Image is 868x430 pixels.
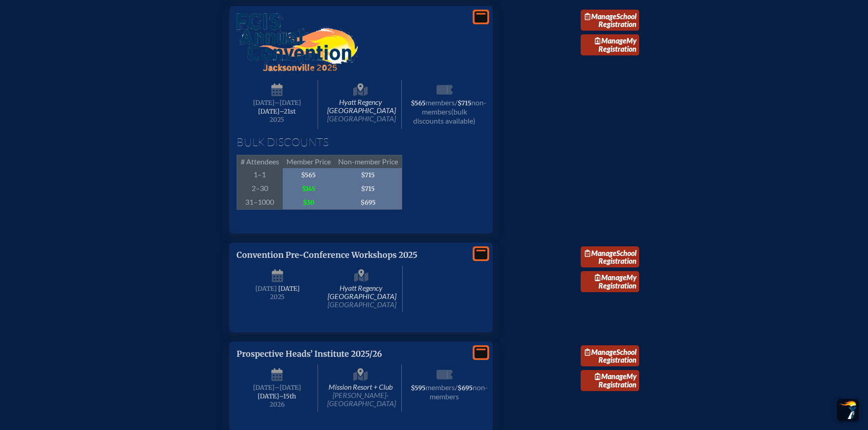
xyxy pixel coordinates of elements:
span: [DATE] [253,384,275,392]
span: members [426,383,455,392]
span: Manage [595,372,626,381]
span: non-members [430,383,488,401]
span: Manage [585,12,616,21]
span: / [455,383,458,392]
span: $595 [411,384,426,392]
a: ManageMy Registration [581,271,639,292]
span: $715 [334,182,402,196]
span: [GEOGRAPHIC_DATA] [328,300,396,309]
span: –[DATE] [275,99,301,107]
span: non-members [422,98,486,116]
span: $695 [334,196,402,210]
span: Mission Resort + Club [320,365,402,412]
span: [PERSON_NAME]-[GEOGRAPHIC_DATA] [327,391,396,408]
span: Manage [585,348,616,356]
a: ManageSchool Registration [581,10,639,31]
span: Convention Pre-Conference Workshops 2025 [237,250,417,260]
a: ManageSchool Registration [581,246,639,267]
h1: Bulk Discounts [237,136,485,147]
button: Scroll Top [837,399,859,421]
span: # Attendees [237,155,283,169]
span: $565 [283,168,334,182]
span: 2025 [244,116,311,123]
span: members [426,98,455,107]
span: $695 [458,384,473,392]
a: ManageSchool Registration [581,345,639,366]
span: Non-member Price [334,155,402,169]
span: 1–1 [237,168,283,182]
a: ManageMy Registration [581,34,639,55]
a: ManageMy Registration [581,370,639,391]
span: [DATE] [253,99,275,107]
span: 31–1000 [237,196,283,210]
span: 2025 [244,294,312,300]
span: Hyatt Regency [GEOGRAPHIC_DATA] [320,266,403,312]
span: / [455,98,458,107]
span: $565 [411,99,426,107]
span: Member Price [283,155,334,169]
span: –[DATE] [275,384,301,392]
span: Manage [585,249,616,257]
span: Manage [595,273,626,282]
img: FCIS Convention 2025 [237,13,358,72]
span: Hyatt Regency [GEOGRAPHIC_DATA] [320,80,402,129]
span: (bulk discounts available) [413,107,475,125]
span: Manage [595,36,626,45]
span: [DATE]–⁠21st [258,108,296,115]
span: 2–30 [237,182,283,196]
img: To the top [839,401,857,419]
span: $715 [458,99,471,107]
span: Prospective Heads’ Institute 2025/26 [237,349,382,359]
span: 2026 [244,401,311,408]
span: [DATE] [255,285,277,293]
span: $30 [283,196,334,210]
span: $145 [283,182,334,196]
span: [DATE]–⁠15th [258,392,296,400]
span: [DATE] [278,285,300,293]
span: [GEOGRAPHIC_DATA] [327,114,396,123]
span: $715 [334,168,402,182]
